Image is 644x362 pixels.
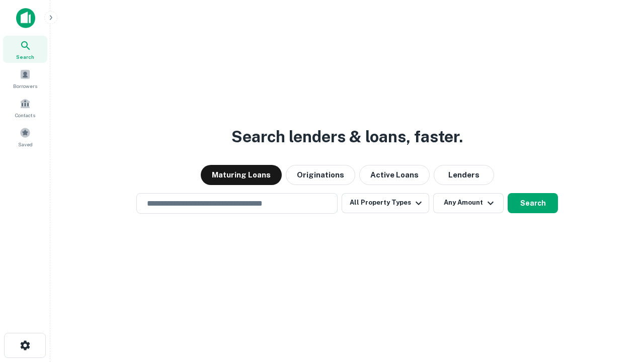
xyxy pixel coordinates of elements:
[508,193,558,213] button: Search
[231,125,463,149] h3: Search lenders & loans, faster.
[3,94,47,121] a: Contacts
[13,82,37,90] span: Borrowers
[434,165,494,185] button: Lenders
[16,53,34,61] span: Search
[342,193,429,213] button: All Property Types
[433,193,504,213] button: Any Amount
[16,8,35,28] img: capitalize-icon.png
[201,165,282,185] button: Maturing Loans
[15,111,35,119] span: Contacts
[3,36,47,63] a: Search
[594,282,644,330] iframe: Chat Widget
[3,123,47,150] a: Saved
[286,165,355,185] button: Originations
[3,65,47,92] a: Borrowers
[359,165,430,185] button: Active Loans
[18,140,33,148] span: Saved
